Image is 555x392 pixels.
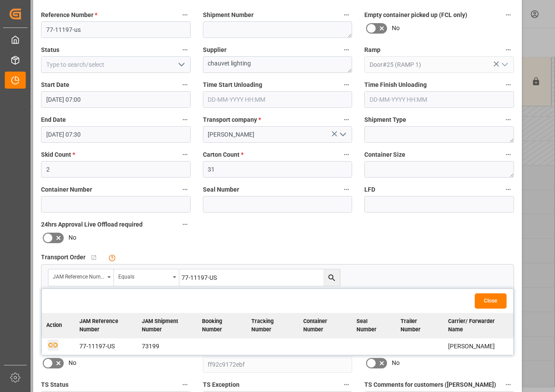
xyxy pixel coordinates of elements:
[203,45,226,55] span: Supplier
[179,269,340,286] input: Type to search
[475,293,507,309] button: Close
[41,126,191,143] input: DD-MM-YYYY HH:MM
[203,80,262,89] span: Time Start Unloading
[392,358,400,368] span: No
[203,91,353,108] input: DD-MM-YYYY HH:MM
[341,79,352,90] button: Time Start Unloading
[364,380,496,389] span: TS Comments for customers ([PERSON_NAME])
[75,338,137,355] td: 77-11197-US
[41,380,69,389] span: TS Status
[179,379,191,390] button: TS Status
[341,149,352,160] button: Carton Count *
[203,150,243,159] span: Carton Count
[69,233,76,242] span: No
[247,313,298,338] th: Tracking Number
[203,56,353,73] textarea: chauvet lighting
[444,338,513,355] td: [PERSON_NAME]
[41,10,97,20] span: Reference Number
[323,269,340,286] button: search button
[42,313,75,338] th: Action
[503,9,514,21] button: Empty container picked up (FCL only)
[41,45,59,55] span: Status
[179,9,191,21] button: Reference Number *
[364,10,467,20] span: Empty container picked up (FCL only)
[396,313,444,338] th: Trailer Number
[503,379,514,390] button: TS Comments for customers ([PERSON_NAME])
[341,379,352,390] button: TS Exception
[41,220,143,229] span: 24hrs Approval Live Offload required
[364,150,405,159] span: Container Size
[203,380,240,389] span: TS Exception
[203,10,254,20] span: Shipment Number
[341,184,352,195] button: Seal Number
[503,79,514,90] button: Time Finish Unloading
[179,79,191,90] button: Start Date
[203,115,261,124] span: Transport company
[41,150,75,159] span: Skid Count
[179,149,191,160] button: Skid Count *
[503,184,514,195] button: LFD
[444,313,513,338] th: Carrier/ Forwarder Name
[179,114,191,125] button: End Date
[41,56,191,73] input: Type to search/select
[364,45,380,55] span: Ramp
[299,313,352,338] th: Container Number
[392,24,400,33] span: No
[41,185,92,194] span: Container Number
[203,185,239,194] span: Seal Number
[179,184,191,195] button: Container Number
[41,80,69,89] span: Start Date
[53,271,104,281] div: JAM Reference Number
[364,91,514,108] input: DD-MM-YYYY HH:MM
[41,115,66,124] span: End Date
[341,114,352,125] button: Transport company *
[364,185,375,194] span: LFD
[352,313,397,338] th: Seal Number
[174,58,187,72] button: open menu
[137,338,197,355] td: 73199
[41,91,191,108] input: DD-MM-YYYY HH:MM
[503,114,514,125] button: Shipment Type
[497,58,510,72] button: open menu
[198,313,247,338] th: Booking Number
[341,9,352,21] button: Shipment Number
[364,115,406,124] span: Shipment Type
[114,269,179,286] button: open menu
[336,128,349,141] button: open menu
[503,149,514,160] button: Container Size
[503,44,514,55] button: Ramp
[364,80,427,89] span: Time Finish Unloading
[48,269,114,286] button: open menu
[118,271,170,281] div: Equals
[364,56,514,73] input: Type to search/select
[179,44,191,55] button: Status
[69,358,76,368] span: No
[137,313,197,338] th: JAM Shipment Number
[341,44,352,55] button: Supplier
[179,219,191,230] button: 24hrs Approval Live Offload required
[41,345,90,354] span: email notification
[41,253,86,262] span: Transport Order
[75,313,137,338] th: JAM Reference Number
